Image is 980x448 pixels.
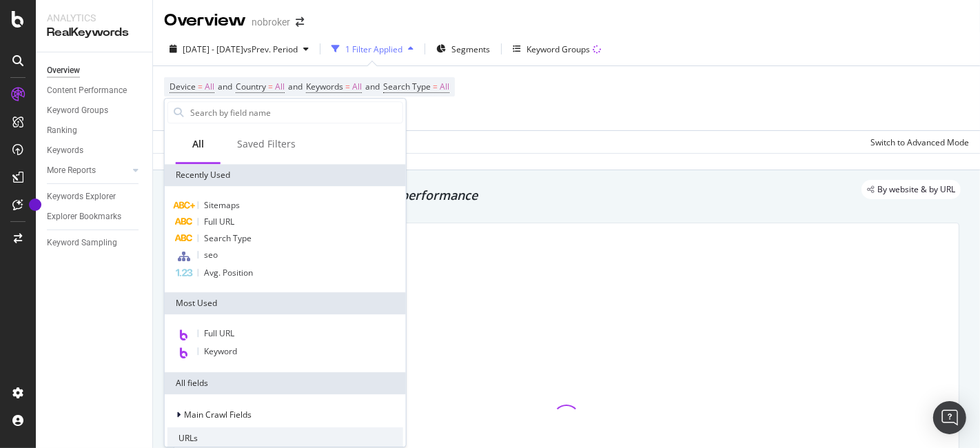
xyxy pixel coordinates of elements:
[183,43,243,55] span: [DATE] - [DATE]
[47,210,143,224] a: Explorer Bookmarks
[198,81,203,92] span: =
[192,137,204,151] div: All
[47,236,117,250] div: Keyword Sampling
[275,77,285,96] span: All
[47,190,143,204] a: Keywords Explorer
[431,38,496,60] button: Segments
[47,236,143,250] a: Keyword Sampling
[268,81,273,92] span: =
[204,199,240,211] span: Sitemaps
[170,81,196,92] span: Device
[870,136,969,148] div: Switch to Advanced Mode
[164,9,246,32] div: Overview
[252,15,290,29] div: nobroker
[47,143,143,158] a: Keywords
[345,81,350,92] span: =
[205,77,214,96] span: All
[352,77,362,96] span: All
[243,43,298,55] span: vs Prev. Period
[861,180,961,199] div: legacy label
[527,43,590,55] div: Keyword Groups
[507,38,606,60] button: Keyword Groups
[47,103,108,118] div: Keyword Groups
[47,103,143,118] a: Keyword Groups
[865,131,969,153] button: Switch to Advanced Mode
[204,249,218,261] span: seo
[165,164,406,186] div: Recently Used
[236,81,266,92] span: Country
[165,372,406,394] div: All fields
[296,17,304,27] div: arrow-right-arrow-left
[164,38,314,60] button: [DATE] - [DATE]vsPrev. Period
[47,143,83,158] div: Keywords
[47,11,141,25] div: Analytics
[47,83,143,98] a: Content Performance
[306,81,343,92] span: Keywords
[204,345,237,357] span: Keyword
[440,77,449,96] span: All
[218,81,232,92] span: and
[47,63,143,78] a: Overview
[47,210,121,224] div: Explorer Bookmarks
[433,81,438,92] span: =
[47,123,143,138] a: Ranking
[204,232,252,244] span: Search Type
[47,190,116,204] div: Keywords Explorer
[383,81,431,92] span: Search Type
[288,81,303,92] span: and
[365,81,380,92] span: and
[204,267,253,278] span: Avg. Position
[237,137,296,151] div: Saved Filters
[451,43,490,55] span: Segments
[47,25,141,41] div: RealKeywords
[204,216,234,227] span: Full URL
[933,401,966,434] div: Open Intercom Messenger
[47,163,96,178] div: More Reports
[204,327,234,339] span: Full URL
[165,292,406,314] div: Most Used
[29,198,41,211] div: Tooltip anchor
[47,123,77,138] div: Ranking
[47,63,80,78] div: Overview
[47,83,127,98] div: Content Performance
[877,185,955,194] span: By website & by URL
[184,409,252,421] span: Main Crawl Fields
[345,43,402,55] div: 1 Filter Applied
[189,102,402,123] input: Search by field name
[326,38,419,60] button: 1 Filter Applied
[47,163,129,178] a: More Reports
